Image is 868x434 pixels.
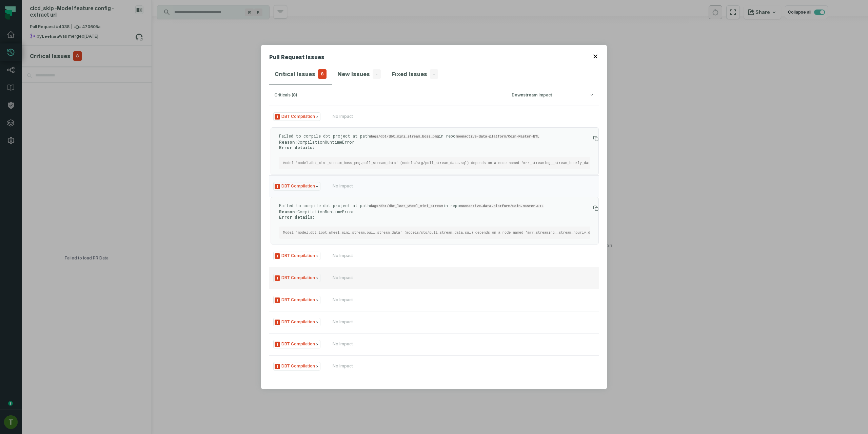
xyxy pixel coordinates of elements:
[275,342,280,347] span: Severity
[275,184,280,189] span: Severity
[269,127,599,175] div: Issue TypeNo Impact
[279,214,315,220] strong: Error details:
[275,253,280,259] span: Severity
[333,341,353,347] div: No Impact
[279,209,297,214] strong: Reason:
[373,69,381,79] span: -
[275,364,280,369] span: Severity
[275,297,280,303] span: Severity
[273,362,320,370] span: Issue Type
[279,145,315,150] strong: Error details:
[274,93,594,98] button: criticals (8)Downstream Impact
[273,252,320,260] span: Issue Type
[460,204,544,208] code: moonactive-data-platform/Coin-Master-ETL
[430,69,438,79] span: -
[273,112,320,121] span: Issue Type
[269,106,599,127] button: Issue TypeNo Impact
[512,93,594,98] div: Downstream Impact
[456,134,539,139] code: moonactive-data-platform/Coin-Master-ETL
[269,333,599,355] button: Issue TypeNo Impact
[273,182,320,191] span: Issue Type
[337,70,370,78] h4: New Issues
[269,267,599,289] button: Issue TypeNo Impact
[333,114,353,119] div: No Impact
[333,319,353,325] div: No Impact
[273,340,320,348] span: Issue Type
[333,297,353,303] div: No Impact
[275,320,280,325] span: Severity
[283,231,751,235] code: Model 'model.dbt_loot_wheel_mini_stream.pull_stream_data' (models/stg/pull_stream_data.sql) depen...
[333,253,353,258] div: No Impact
[274,93,508,98] div: criticals (8)
[283,161,747,165] code: Model 'model.dbt_mini_stream_boss_pmg.pull_stream_data' (models/stg/pull_stream_data.sql) depends...
[333,275,353,281] div: No Impact
[275,70,315,78] h4: Critical Issues
[273,318,320,326] span: Issue Type
[273,296,320,304] span: Issue Type
[275,114,280,120] span: Severity
[269,106,599,381] div: criticals (8)Downstream Impact
[279,139,297,145] strong: Reason:
[392,70,427,78] h4: Fixed Issues
[269,311,599,333] button: Issue TypeNo Impact
[333,183,353,189] div: No Impact
[269,245,599,267] button: Issue TypeNo Impact
[269,53,324,64] h2: Pull Request Issues
[269,355,599,377] button: Issue TypeNo Impact
[275,275,280,281] span: Severity
[318,69,327,79] span: 8
[279,203,590,220] p: Failed to compile dbt project at path in repo CompilationRuntimeError
[269,289,599,311] button: Issue TypeNo Impact
[273,274,320,282] span: Issue Type
[269,175,599,197] button: Issue TypeNo Impact
[370,204,443,208] code: dags/dbt/dbt_loot_wheel_mini_stream
[333,363,353,369] div: No Impact
[370,134,439,139] code: dags/dbt/dbt_mini_stream_boss_pmg
[279,133,590,150] p: Failed to compile dbt project at path in repo CompilationRuntimeError
[269,197,599,245] div: Issue TypeNo Impact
